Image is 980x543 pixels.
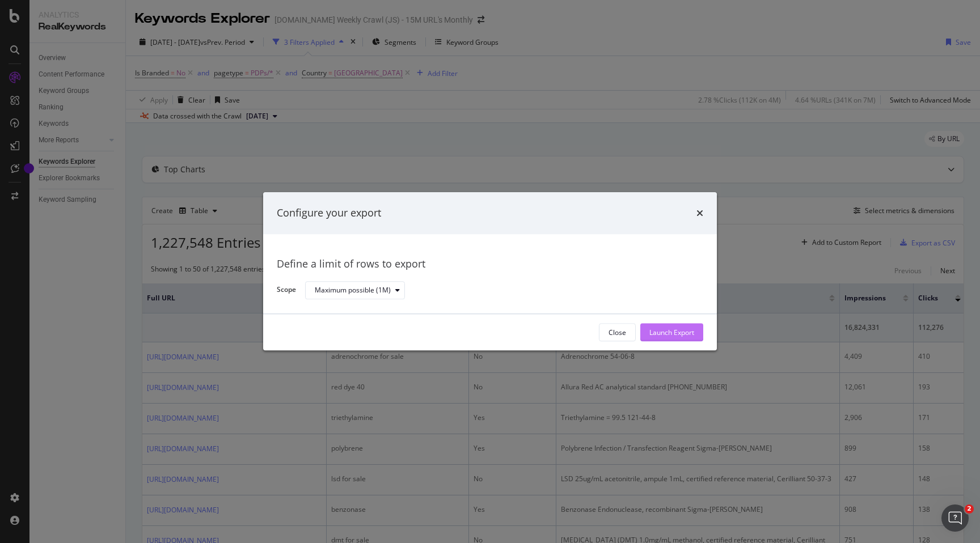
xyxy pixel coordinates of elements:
div: Launch Export [649,328,694,337]
div: times [696,206,703,220]
button: Maximum possible (1M) [305,281,405,299]
button: Launch Export [640,324,703,342]
div: Define a limit of rows to export [277,257,703,271]
span: 2 [965,504,974,514]
div: Close [609,328,626,337]
div: Maximum possible (1M) [315,287,391,294]
div: Configure your export [277,206,381,220]
label: Scope [277,285,296,298]
div: modal [263,192,717,350]
button: Close [599,324,636,342]
iframe: Intercom live chat [941,504,969,532]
